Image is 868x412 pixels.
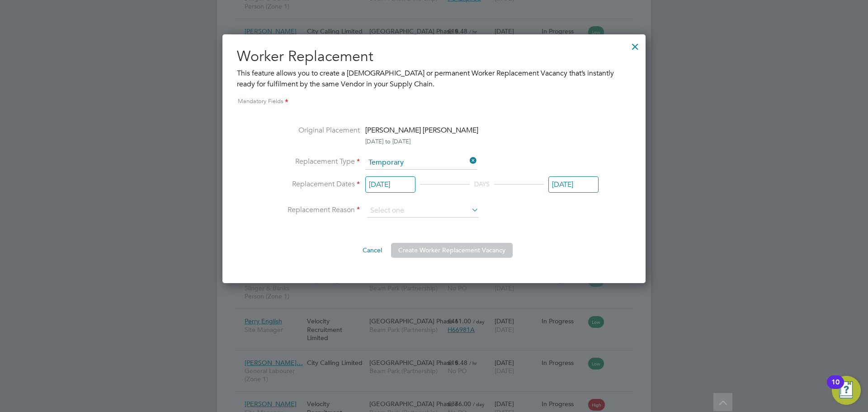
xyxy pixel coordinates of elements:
[832,376,861,405] button: Open Resource Center, 10 new notifications
[365,176,415,193] input: Select one
[365,126,478,135] span: [PERSON_NAME] [PERSON_NAME]
[831,382,840,394] div: 10
[470,179,494,189] div: DAYS
[237,68,631,90] div: This feature allows you to create a [DEMOGRAPHIC_DATA] or permanent Worker Replacement Vacancy th...
[367,204,479,218] input: Select one
[269,179,360,194] label: Replacement Dates
[548,176,599,193] input: Select one
[269,205,360,215] label: Replacement Reason
[391,243,513,257] button: Create Worker Replacement Vacancy
[365,137,410,145] span: [DATE] to [DATE]
[355,243,389,257] button: Cancel
[237,47,631,66] h2: Worker Replacement
[365,156,477,170] input: Select one
[269,125,360,145] label: Original Placement
[269,156,360,168] label: Replacement Type
[237,97,631,107] div: Mandatory Fields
